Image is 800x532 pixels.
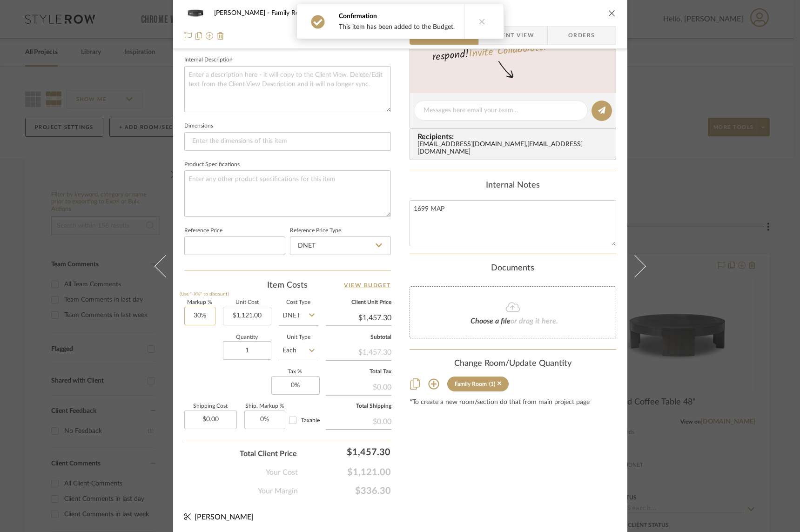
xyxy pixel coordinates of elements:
span: Total Client Price [240,448,297,459]
label: Total Shipping [326,404,391,409]
label: Cost Type [279,300,318,305]
div: Confirmation [339,12,455,21]
label: Total Tax [326,370,391,374]
span: Orders [558,26,605,45]
label: Unit Cost [223,300,271,305]
div: Family Room [455,381,487,387]
div: This item has been added to the Budget. [339,23,455,31]
div: *To create a new room/section do that from main project page [410,399,616,406]
label: Unit Type [279,335,318,340]
label: Ship. Markup % [244,404,285,409]
span: Taxable [301,418,320,423]
label: Dimensions [184,124,213,128]
label: Quantity [223,335,271,340]
div: $1,457.30 [326,343,391,360]
div: $0.00 [326,378,391,395]
div: Change Room/Update Quantity [410,359,616,369]
button: close [608,9,616,17]
div: Documents [410,263,616,274]
span: Family Room [271,10,315,16]
label: Shipping Cost [184,404,237,409]
a: Invite Collaborator [468,40,547,63]
div: Item Costs [184,280,391,291]
div: (1) [489,381,495,387]
span: or drag it here. [511,317,558,325]
div: $1,457.30 [302,443,395,461]
span: Your Cost [266,467,298,478]
label: Tax % [271,370,318,374]
a: View Budget [344,280,391,291]
label: Reference Price Type [290,229,341,233]
span: Choose a file [471,317,511,325]
span: Client View [491,26,534,45]
span: $336.30 [298,485,391,497]
div: $0.00 [326,412,391,429]
img: 2cc96cfd-f983-4d1d-8ddd-cb891b4078cd_48x40.jpg [184,4,207,22]
label: Internal Description [184,58,233,62]
label: Client Unit Price [326,300,391,305]
label: Product Specifications [184,162,240,167]
div: Internal Notes [410,181,616,191]
span: [PERSON_NAME] [214,10,271,16]
img: Remove from project [217,32,224,40]
input: Enter the dimensions of this item [184,132,391,151]
span: $1,121.00 [298,467,391,478]
label: Subtotal [326,335,391,340]
span: Your Margin [258,485,298,497]
span: [PERSON_NAME] [195,513,254,521]
div: [EMAIL_ADDRESS][DOMAIN_NAME] , [EMAIL_ADDRESS][DOMAIN_NAME] [417,141,612,156]
label: Markup % [184,300,215,305]
label: Reference Price [184,229,222,233]
span: Recipients: [417,133,612,141]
